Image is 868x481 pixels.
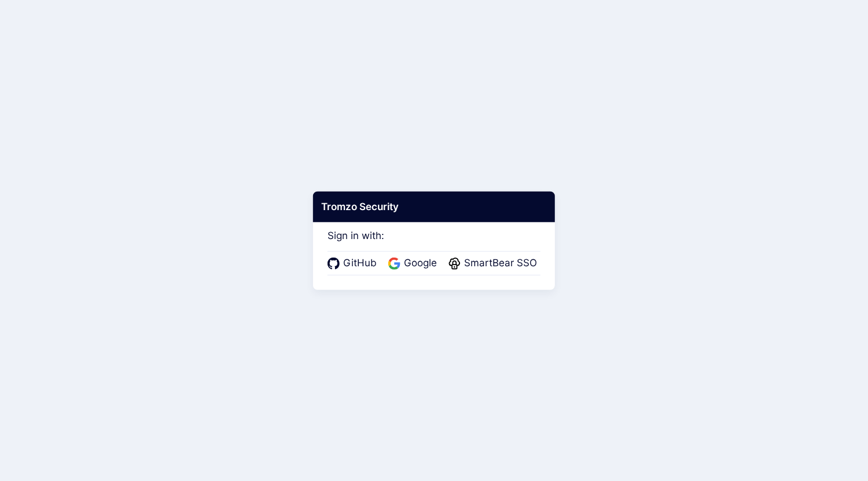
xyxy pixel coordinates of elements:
[328,256,380,271] a: GitHub
[313,191,555,222] div: Tromzo Security
[461,256,540,271] span: SmartBear SSO
[328,214,540,275] div: Sign in with:
[340,256,380,271] span: GitHub
[388,256,440,271] a: Google
[400,256,440,271] span: Google
[448,256,540,271] a: SmartBear SSO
